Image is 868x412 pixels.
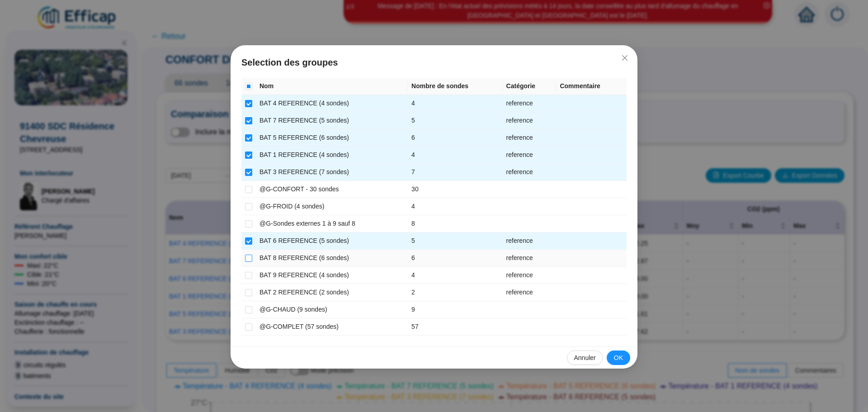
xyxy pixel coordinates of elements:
[256,301,408,318] td: @G-CHAUD (9 sondes)
[503,147,557,164] td: reference
[618,54,632,62] span: Fermer
[256,181,408,198] td: @G-CONFORT - 30 sondes
[503,284,557,301] td: reference
[408,164,502,181] td: 7
[614,353,623,363] span: OK
[408,232,502,250] td: 5
[408,78,502,95] th: Nombre de sondes
[408,181,502,198] td: 30
[256,78,408,95] th: Nom
[408,250,502,267] td: 6
[256,232,408,250] td: BAT 6 REFERENCE (5 sondes)
[607,350,630,365] button: OK
[503,112,557,129] td: reference
[408,147,502,164] td: 4
[618,51,632,65] button: Close
[256,250,408,267] td: BAT 8 REFERENCE (6 sondes)
[256,318,408,336] td: @G-COMPLET (57 sondes)
[256,112,408,129] td: BAT 7 REFERENCE (5 sondes)
[503,129,557,147] td: reference
[574,353,596,363] span: Annuler
[256,284,408,301] td: BAT 2 REFERENCE (2 sondes)
[241,56,627,69] span: Selection des groupes
[408,198,502,215] td: 4
[503,95,557,112] td: reference
[503,267,557,284] td: reference
[503,250,557,267] td: reference
[256,147,408,164] td: BAT 1 REFERENCE (4 sondes)
[408,318,502,336] td: 57
[503,232,557,250] td: reference
[408,267,502,284] td: 4
[408,95,502,112] td: 4
[408,112,502,129] td: 5
[408,301,502,318] td: 9
[256,95,408,112] td: BAT 4 REFERENCE (4 sondes)
[408,284,502,301] td: 2
[567,350,603,365] button: Annuler
[556,78,627,95] th: Commentaire
[256,267,408,284] td: BAT 9 REFERENCE (4 sondes)
[256,215,408,232] td: @G-Sondes externes 1 à 9 sauf 8
[621,54,628,62] span: close
[503,78,557,95] th: Catégorie
[256,198,408,215] td: @G-FROID (4 sondes)
[408,129,502,147] td: 6
[408,215,502,232] td: 8
[503,164,557,181] td: reference
[256,164,408,181] td: BAT 3 REFERENCE (7 sondes)
[256,129,408,147] td: BAT 5 REFERENCE (6 sondes)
